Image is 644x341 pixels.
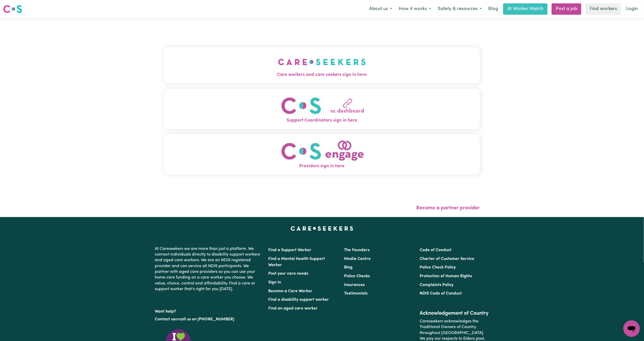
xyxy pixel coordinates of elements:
a: Code of Conduct [420,248,452,252]
a: Become a Care Worker [268,289,313,293]
a: Media Centre [344,257,371,261]
a: Sign In [268,280,281,284]
a: Post a job [552,3,581,15]
button: Providers sign in here [164,134,480,175]
a: Complaints Policy [420,283,453,287]
a: Blog [344,265,353,269]
a: Insurances [344,283,365,287]
a: Contact us [155,317,175,321]
a: Blog [485,3,501,15]
a: Protection of Human Rights [420,274,472,278]
a: Police Check Policy [420,265,456,269]
button: About us [366,4,395,14]
a: Careseekers home page [291,226,353,231]
a: Careseekers logo [3,3,22,15]
span: Providers sign in here [164,163,480,170]
a: NDIS Code of Conduct [420,291,462,296]
span: Support Coordinators sign in here [164,117,480,124]
a: Find a Mental Health Support Worker [268,257,325,267]
a: call us on [PHONE_NUMBER] [179,317,234,321]
a: Find workers [585,3,621,15]
a: Find a Support Worker [268,248,312,252]
a: Login [623,3,641,15]
img: Careseekers logo [3,4,22,14]
button: Safety & resources [434,4,485,14]
p: or [155,314,262,324]
span: Care workers and care seekers sign in here [164,72,480,78]
a: Police Checks [344,274,370,278]
a: Find an aged care worker [268,306,318,311]
a: The Founders [344,248,370,252]
button: Care workers and care seekers sign in here [164,47,480,83]
p: Want help? [155,307,262,314]
button: Support Coordinators sign in here [164,89,480,129]
p: At Careseekers we are more than just a platform. We connect individuals directly to disability su... [155,244,262,294]
h2: Acknowledgement of Country [420,310,489,316]
button: How it works [395,4,434,14]
iframe: Button to launch messaging window, conversation in progress [623,320,640,337]
a: AI Worker Match [503,3,548,15]
a: Charter of Customer Service [420,257,474,261]
a: Testimonials [344,291,368,296]
a: Find a disability support worker [268,298,329,302]
a: Post your care needs [268,272,308,276]
a: Become a partner provider [417,205,480,211]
